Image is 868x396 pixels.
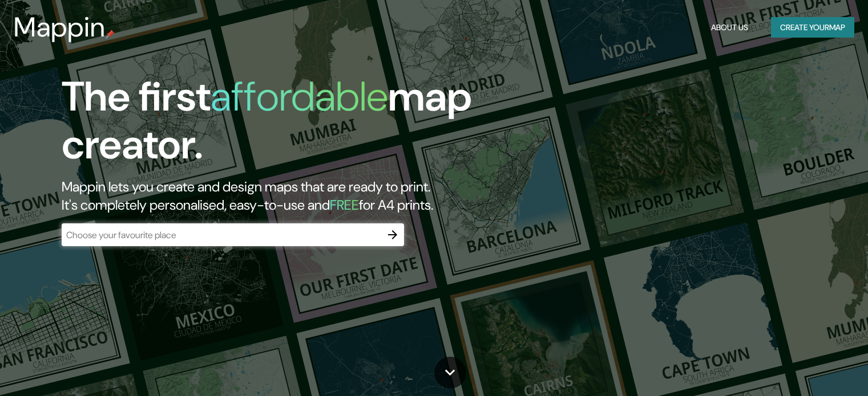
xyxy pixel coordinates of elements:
img: mappin-pin [106,30,115,39]
input: Choose your favourite place [62,228,381,242]
iframe: Help widget launcher [766,352,855,383]
h3: Mappin [14,11,106,43]
h1: The first map creator. [62,73,496,178]
h5: FREE [330,196,359,214]
button: About Us [706,17,753,38]
h2: Mappin lets you create and design maps that are ready to print. It's completely personalised, eas... [62,178,496,214]
h1: affordable [211,70,388,123]
button: Create yourmap [771,17,854,38]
